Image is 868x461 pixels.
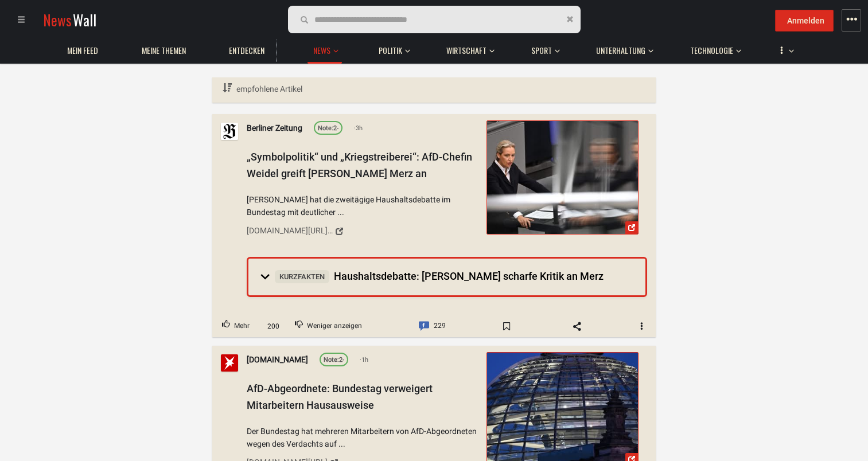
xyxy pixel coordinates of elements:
a: empfohlene Artikel [221,77,304,101]
span: AfD-Abgeordnete: Bundestag verweigert Mitarbeitern Hausausweise [247,382,433,411]
a: Note:2- [320,353,348,366]
span: Note: [318,124,333,132]
span: Unterhaltung [596,45,645,56]
span: „Symbolpolitik“ und „Kriegstreiberei“: AfD-Chefin Weidel greift [PERSON_NAME] Merz an [247,151,472,179]
a: Wirtschaft [441,40,492,62]
button: Politik [373,34,410,62]
a: News [308,40,336,62]
button: Downvote [285,315,372,337]
a: Technologie [684,40,739,62]
button: Anmelden [775,10,834,32]
span: Anmelden [787,16,824,25]
span: Der Bundestag hat mehreren Mitarbeitern von AfD-Abgeordneten wegen des Verdachts auf ... [247,425,478,451]
span: empfohlene Artikel [236,84,302,93]
span: Weniger anzeigen [307,319,362,334]
span: [PERSON_NAME] hat die zweitägige Haushaltsdebatte im Bundestag mit deutlicher ... [247,193,478,219]
span: Entdecken [229,45,264,56]
a: „Symbolpolitik“ und „Kriegstreiberei“: AfD-Chefin Weidel greift Kanzler ... [486,120,639,235]
span: 229 [434,319,446,334]
span: 200 [263,321,283,332]
span: Wirtschaft [446,45,486,56]
a: Berliner Zeitung [247,122,302,134]
summary: KurzfaktenHaushaltsdebatte: [PERSON_NAME] scharfe Kritik an Merz [248,259,645,295]
a: NewsWall [43,9,96,30]
span: Bookmark [490,317,523,335]
span: Technologie [690,45,733,56]
div: 2- [324,355,344,365]
span: Wall [73,9,96,30]
a: [DOMAIN_NAME] [247,353,308,366]
button: Unterhaltung [590,34,653,62]
span: Mehr [234,319,250,334]
span: Share [560,317,594,335]
a: [DOMAIN_NAME][URL][PERSON_NAME] [247,221,478,241]
a: Sport [526,40,558,62]
span: Sport [531,45,552,56]
div: [DOMAIN_NAME][URL][PERSON_NAME] [247,224,333,237]
span: 3h [354,123,363,134]
button: News [308,34,342,64]
button: Technologie [684,34,741,62]
a: Politik [373,40,408,62]
span: Meine Themen [142,45,186,56]
span: 1h [360,355,368,365]
button: Sport [526,34,560,62]
button: Wirtschaft [441,34,495,62]
span: Politik [379,45,402,56]
a: Note:2- [314,121,342,135]
span: Mein Feed [67,45,98,56]
div: 2- [318,123,338,134]
button: Upvote [212,315,259,337]
a: Unterhaltung [590,40,651,62]
img: Profilbild von Berliner Zeitung [221,123,238,140]
span: News [313,45,330,56]
span: News [43,9,72,30]
span: Kurzfakten [275,270,329,283]
img: „Symbolpolitik“ und „Kriegstreiberei“: AfD-Chefin Weidel greift Kanzler ... [487,121,638,234]
span: Note: [324,356,339,364]
a: Comment [409,315,456,337]
img: Profilbild von stern.de [221,354,238,372]
span: Haushaltsdebatte: [PERSON_NAME] scharfe Kritik an Merz [275,270,604,282]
